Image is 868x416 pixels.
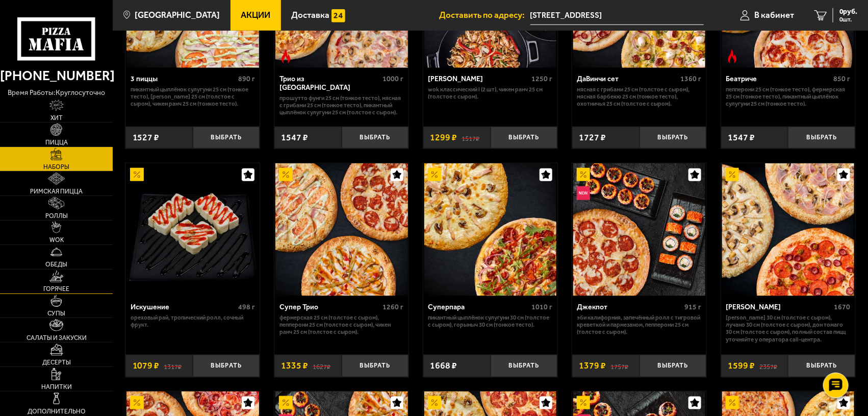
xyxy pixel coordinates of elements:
span: 498 г [238,303,255,311]
img: Акционный [577,168,591,182]
div: Трио из [GEOGRAPHIC_DATA] [279,75,380,92]
img: Акционный [428,396,442,410]
img: Акционный [577,396,591,410]
button: Выбрать [491,355,558,377]
a: АкционныйСупер Трио [274,163,409,296]
p: Прошутто Фунги 25 см (тонкое тесто), Мясная с грибами 25 см (тонкое тесто), Пикантный цыплёнок су... [279,94,404,116]
span: 915 г [684,303,701,311]
span: 890 г [238,75,255,83]
img: Хет Трик [722,163,855,296]
span: 1670 [834,303,850,311]
span: Акции [241,11,270,19]
button: Выбрать [342,127,409,149]
button: Выбрать [193,127,260,149]
div: [PERSON_NAME] [726,303,831,311]
span: 1260 г [383,303,404,311]
span: WOK [49,237,64,243]
span: Салаты и закуски [27,335,87,341]
span: 1727 ₽ [579,133,606,142]
img: Острое блюдо [279,50,293,63]
img: Искушение [126,163,259,296]
span: 1079 ₽ [133,361,160,371]
button: Выбрать [193,355,260,377]
span: 0 шт. [839,16,858,22]
span: Доставка [291,11,329,19]
span: 1010 г [532,303,553,311]
s: 2357 ₽ [759,361,777,371]
span: Доставить по адресу: [440,11,530,19]
span: Горячее [43,286,69,292]
span: 1668 ₽ [430,361,457,371]
p: Мясная с грибами 25 см (толстое с сыром), Мясная Барбекю 25 см (тонкое тесто), Охотничья 25 см (т... [577,86,702,108]
img: Акционный [726,168,739,182]
p: Эби Калифорния, Запечённый ролл с тигровой креветкой и пармезаном, Пепперони 25 см (толстое с сыр... [577,314,702,336]
span: Дополнительно [28,408,86,414]
p: Пикантный цыплёнок сулугуни 25 см (тонкое тесто), [PERSON_NAME] 25 см (толстое с сыром), Чикен Ра... [131,86,255,108]
span: Напитки [41,384,72,390]
s: 1627 ₽ [313,361,330,371]
button: Выбрать [342,355,409,377]
p: Wok классический L (2 шт), Чикен Ранч 25 см (толстое с сыром). [428,86,553,100]
p: Ореховый рай, Тропический ролл, Сочный фрукт. [131,314,255,328]
s: 1757 ₽ [610,361,628,371]
button: Выбрать [491,127,558,149]
p: Пикантный цыплёнок сулугуни 30 см (толстое с сыром), Горыныч 30 см (тонкое тесто). [428,314,553,328]
s: 1517 ₽ [462,133,479,142]
span: улица Стойкости, 19 [530,6,704,25]
div: [PERSON_NAME] [428,75,529,83]
s: 1317 ₽ [164,361,182,371]
img: 15daf4d41897b9f0e9f617042186c801.svg [331,9,345,23]
div: ДаВинчи сет [577,75,678,83]
span: 850 г [833,75,850,83]
span: Наборы [43,164,69,170]
a: АкционныйНовинкаДжекпот [572,163,706,296]
img: Акционный [279,168,293,182]
img: Новинка [577,186,591,200]
img: Джекпот [573,163,706,296]
span: 1360 г [680,75,701,83]
div: Супер Трио [279,303,380,311]
p: Пепперони 25 см (тонкое тесто), Фермерская 25 см (тонкое тесто), Пикантный цыплёнок сулугуни 25 с... [726,86,850,108]
div: Беатриче [726,75,831,83]
img: Супер Трио [275,163,408,296]
span: 1547 ₽ [728,133,755,142]
span: Пицца [45,139,68,145]
span: Десерты [42,359,71,365]
input: Ваш адрес доставки [530,6,704,25]
span: 0 руб. [839,8,858,15]
span: 1250 г [532,75,553,83]
img: Акционный [726,396,739,410]
div: Суперпара [428,303,529,311]
img: Акционный [279,396,293,410]
button: Выбрать [788,355,855,377]
span: Римская пицца [30,188,83,194]
button: Выбрать [788,127,855,149]
span: Хит [50,115,63,121]
img: Акционный [130,396,144,410]
span: 1379 ₽ [579,361,606,371]
p: [PERSON_NAME] 30 см (толстое с сыром), Лучано 30 см (толстое с сыром), Дон Томаго 30 см (толстое ... [726,314,850,343]
span: Обеды [45,261,67,267]
span: 1000 г [383,75,404,83]
img: Акционный [130,168,144,182]
span: Роллы [45,213,68,219]
span: 1599 ₽ [728,361,755,371]
div: Искушение [131,303,236,311]
img: Острое блюдо [726,50,739,63]
span: 1335 ₽ [281,361,308,371]
div: Джекпот [577,303,682,311]
img: Суперпара [424,163,557,296]
div: 3 пиццы [131,75,236,83]
span: 1299 ₽ [430,133,457,142]
p: Фермерская 25 см (толстое с сыром), Пепперони 25 см (толстое с сыром), Чикен Ранч 25 см (толстое ... [279,314,404,336]
button: Выбрать [640,355,707,377]
img: Акционный [428,168,442,182]
span: 1547 ₽ [281,133,308,142]
span: Супы [47,310,65,316]
span: [GEOGRAPHIC_DATA] [135,11,220,19]
span: 1527 ₽ [133,133,160,142]
a: АкционныйИскушение [125,163,260,296]
button: Выбрать [640,127,707,149]
a: АкционныйСуперпара [423,163,557,296]
span: В кабинет [754,11,794,19]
